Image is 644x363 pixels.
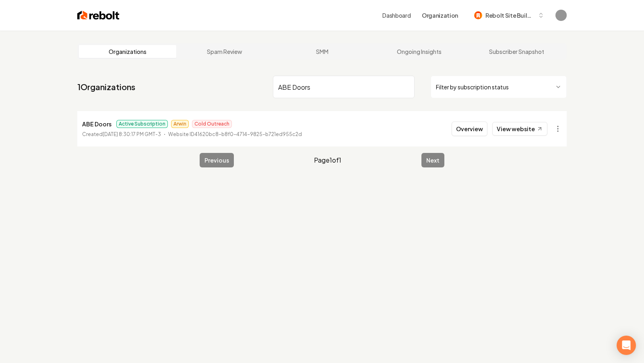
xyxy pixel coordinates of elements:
[77,10,120,21] img: Rebolt Logo
[116,120,168,128] span: Active Subscription
[171,120,189,128] span: Arwin
[555,10,567,21] button: Open user button
[452,122,487,136] button: Overview
[192,120,232,128] span: Cold Outreach
[176,45,274,58] a: Spam Review
[617,336,636,355] div: Open Intercom Messenger
[82,119,111,129] p: ABE Doors
[417,8,463,23] button: Organization
[382,11,411,19] a: Dashboard
[82,130,161,138] p: Created
[79,45,176,58] a: Organizations
[371,45,468,58] a: Ongoing Insights
[168,130,302,138] p: Website ID 41620bc8-b8f0-4714-9825-b721ed955c2d
[474,11,482,19] img: Rebolt Site Builder
[273,45,371,58] a: SMM
[485,11,535,20] span: Rebolt Site Builder
[273,76,415,98] input: Search by name or ID
[468,45,565,58] a: Subscriber Snapshot
[314,155,341,165] span: Page 1 of 1
[77,81,135,93] a: 1Organizations
[103,131,161,137] time: [DATE] 8:30:17 PM GMT-3
[555,10,567,21] img: Camilo Vargas
[492,122,547,136] a: View website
